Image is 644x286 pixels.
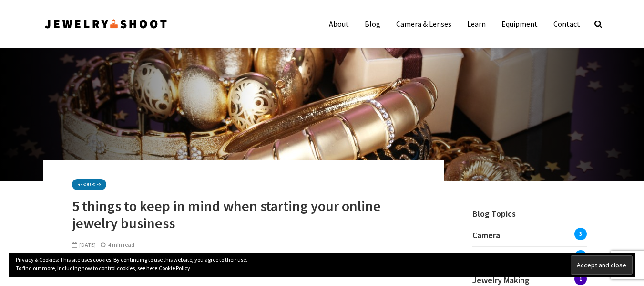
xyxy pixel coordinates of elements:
[574,250,587,263] span: 1
[322,14,356,33] a: About
[101,241,134,249] div: 4 min read
[460,14,493,33] a: Learn
[72,241,96,248] span: [DATE]
[458,196,601,220] h4: Blog Topics
[43,16,168,32] img: Jewelry Photographer Bay Area - San Francisco | Nationwide via Mail
[546,14,587,33] a: Contact
[472,230,500,241] span: Camera
[472,275,530,286] span: Jewelry Making
[571,255,633,275] input: Accept and close
[9,253,635,277] div: Privacy & Cookies: This site uses cookies. By continuing to use this website, you agree to their ...
[389,14,459,33] a: Camera & Lenses
[72,197,415,232] h1: 5 things to keep in mind when starting your online jewelry business
[574,273,587,285] span: 1
[494,14,545,33] a: Equipment
[358,14,388,33] a: Blog
[159,265,190,272] a: Cookie Policy
[472,229,587,246] a: Camera3
[574,228,587,240] span: 3
[472,247,587,269] a: Courses1
[472,252,501,263] span: Courses
[72,179,106,190] a: Resources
